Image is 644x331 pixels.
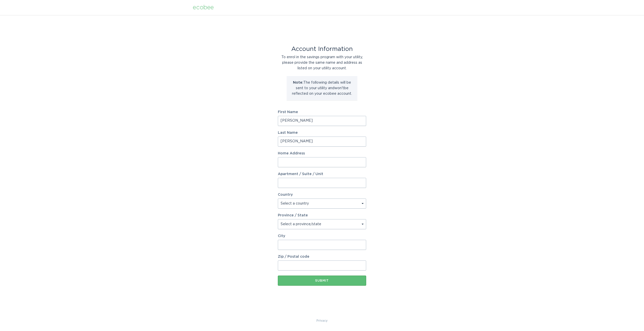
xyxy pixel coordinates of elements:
[278,214,308,217] label: Province / State
[278,54,366,71] div: To enrol in the savings program with your utility, please provide the same name and address as li...
[278,234,366,238] label: City
[290,80,354,96] p: The following details will be sent to your utility and won't be reflected on your ecobee account.
[280,279,364,282] div: Submit
[293,81,303,84] strong: Note:
[278,131,366,135] label: Last Name
[278,172,366,176] label: Apartment / Suite / Unit
[278,193,293,196] label: Country
[278,255,366,258] label: Zip / Postal code
[278,152,366,155] label: Home Address
[278,110,366,114] label: First Name
[316,318,328,323] a: Privacy Policy & Terms of Use
[278,46,366,52] div: Account Information
[278,276,366,286] button: Submit
[193,5,214,10] div: ecobee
